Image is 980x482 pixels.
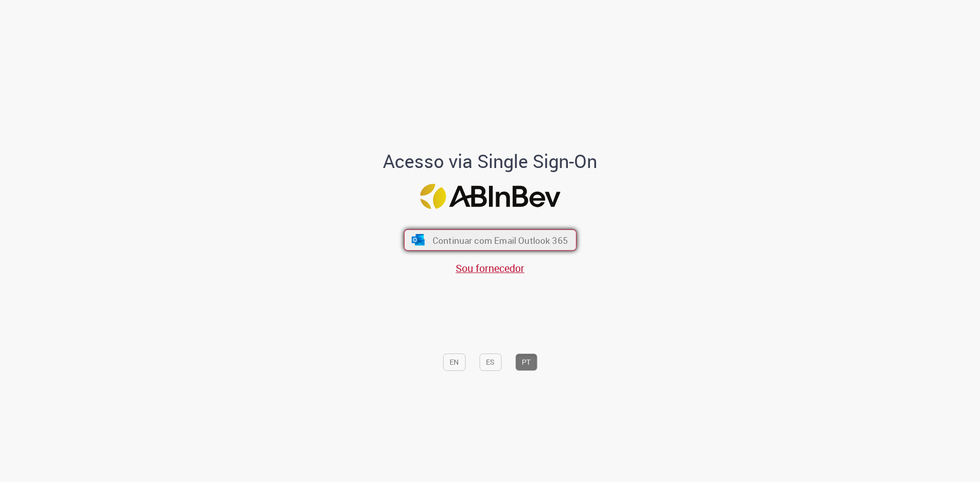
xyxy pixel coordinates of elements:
[515,353,537,371] button: PT
[420,184,560,209] img: Logo ABInBev
[432,234,567,246] span: Continuar com Email Outlook 365
[348,152,632,172] h1: Acesso via Single Sign-On
[404,229,577,251] button: ícone Azure/Microsoft 360 Continuar com Email Outlook 365
[443,353,465,371] button: EN
[479,353,501,371] button: ES
[411,234,425,245] img: ícone Azure/Microsoft 360
[456,261,524,275] a: Sou fornecedor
